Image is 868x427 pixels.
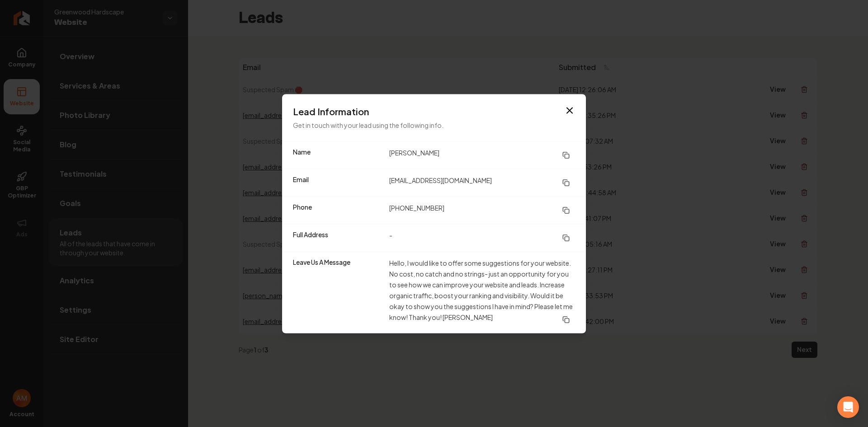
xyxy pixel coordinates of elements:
dt: Email [293,174,382,191]
dt: Name [293,147,382,163]
dt: Phone [293,202,382,218]
dd: Hello, I would like to offer some suggestions for your website. No cost, no catch and no strings-... [389,257,575,328]
dd: [PERSON_NAME] [389,147,575,163]
dd: [EMAIL_ADDRESS][DOMAIN_NAME] [389,174,575,191]
dd: - [389,230,575,246]
dt: Leave Us A Message [293,257,382,328]
dd: [PHONE_NUMBER] [389,202,575,218]
h3: Lead Information [293,105,575,117]
p: Get in touch with your lead using the following info. [293,119,575,130]
dt: Full Address [293,230,382,246]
